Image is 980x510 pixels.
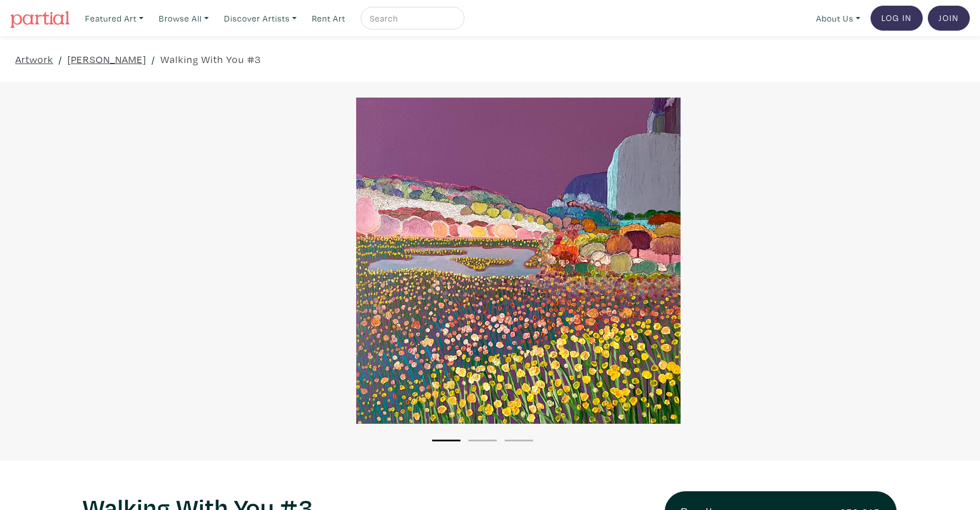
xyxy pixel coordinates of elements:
[80,7,149,30] a: Featured Art
[307,7,350,30] a: Rent Art
[928,6,970,31] a: Join
[369,11,454,26] input: Search
[58,52,62,67] span: /
[154,7,214,30] a: Browse All
[67,52,146,67] a: [PERSON_NAME]
[871,6,923,31] a: Log In
[468,440,497,441] button: 2 of 3
[15,52,53,67] a: Artwork
[219,7,302,30] a: Discover Artists
[160,52,261,67] a: Walking With You #3
[811,7,865,30] a: About Us
[505,440,533,441] button: 3 of 3
[432,440,461,441] button: 1 of 3
[151,52,155,67] span: /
